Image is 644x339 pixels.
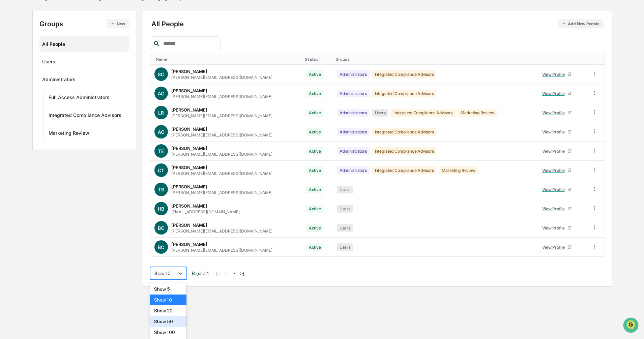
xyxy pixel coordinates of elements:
[158,167,164,173] span: CT
[49,138,54,144] div: 🗄️
[158,244,164,250] span: BC
[7,138,12,144] div: 🖐️
[305,57,330,62] div: Toggle SortBy
[158,225,164,231] span: BC
[158,187,164,192] span: TB
[7,151,12,157] div: 🔎
[14,52,26,64] img: 8933085812038_c878075ebb4cc5468115_72.jpg
[539,127,574,137] a: View Profile
[171,248,272,253] div: [PERSON_NAME][EMAIL_ADDRESS][DOMAIN_NAME]
[158,110,164,116] span: LR
[150,305,187,316] div: Show 20
[539,107,574,118] a: View Profile
[7,75,45,80] div: Past conversations
[171,94,272,99] div: [PERSON_NAME][EMAIL_ADDRESS][DOMAIN_NAME]
[171,209,240,214] div: [EMAIL_ADDRESS][DOMAIN_NAME]
[30,58,93,64] div: We're available if you need us!
[542,91,567,96] div: View Profile
[542,225,567,230] div: View Profile
[622,317,641,335] iframe: Open customer support
[192,271,209,276] span: Page 1 of 4
[337,90,370,97] div: Administrators
[337,224,353,232] div: Users
[171,126,207,132] div: [PERSON_NAME]
[337,186,353,193] div: Users
[56,138,84,145] span: Attestations
[7,14,123,25] p: How can we help?
[223,271,230,276] button: <
[542,110,567,115] div: View Profile
[150,295,187,305] div: Show 10
[13,151,42,157] span: Data Lookup
[7,85,18,96] img: Jack Rasmussen
[592,57,602,62] div: Toggle SortBy
[306,243,324,251] div: Active
[150,327,187,338] div: Show 100
[542,72,567,77] div: View Profile
[539,204,574,214] a: View Profile
[171,222,207,228] div: [PERSON_NAME]
[171,242,207,247] div: [PERSON_NAME]
[105,73,123,82] button: See all
[171,132,272,137] div: [PERSON_NAME][EMAIL_ADDRESS][DOMAIN_NAME]
[337,166,370,174] div: Administrators
[171,88,207,93] div: [PERSON_NAME]
[7,52,19,64] img: 1746055101610-c473b297-6a78-478c-a979-82029cc54cd1
[60,92,74,97] span: [DATE]
[214,271,222,276] button: |<
[171,107,207,113] div: [PERSON_NAME]
[158,206,164,212] span: HB
[542,187,567,192] div: View Profile
[372,166,437,174] div: Integrated Compliance Advisors
[171,228,272,234] div: [PERSON_NAME][EMAIL_ADDRESS][DOMAIN_NAME]
[171,113,272,118] div: [PERSON_NAME][EMAIL_ADDRESS][DOMAIN_NAME]
[306,224,324,232] div: Active
[306,109,324,117] div: Active
[306,166,324,174] div: Active
[56,110,58,115] span: •
[539,184,574,195] a: View Profile
[337,109,370,117] div: Administrators
[67,167,82,172] span: Pylon
[42,59,55,67] div: Users
[372,90,437,97] div: Integrated Compliance Advisors
[42,76,76,85] div: Administrators
[542,168,567,173] div: View Profile
[337,128,370,136] div: Administrators
[542,149,567,154] div: View Profile
[171,75,272,80] div: [PERSON_NAME][EMAIL_ADDRESS][DOMAIN_NAME]
[337,70,370,78] div: Administrators
[372,70,437,78] div: Integrated Compliance Advisors
[13,110,19,116] img: 1746055101610-c473b297-6a78-478c-a979-82029cc54cd1
[458,109,497,117] div: Marketing Review
[150,284,187,295] div: Show 5
[171,165,207,170] div: [PERSON_NAME]
[306,70,324,78] div: Active
[171,203,207,209] div: [PERSON_NAME]
[150,316,187,327] div: Show 50
[158,129,165,135] span: AO
[539,69,574,80] a: View Profile
[171,184,207,189] div: [PERSON_NAME]
[337,205,353,213] div: Users
[539,88,574,99] a: View Profile
[107,19,129,28] button: New
[306,90,324,97] div: Active
[115,54,123,62] button: Start new chat
[13,92,19,97] img: 1746055101610-c473b297-6a78-478c-a979-82029cc54cd1
[372,147,437,155] div: Integrated Compliance Advisors
[439,166,478,174] div: Marketing Review
[171,190,272,195] div: [PERSON_NAME][EMAIL_ADDRESS][DOMAIN_NAME]
[13,138,43,145] span: Preclearance
[158,148,164,154] span: TE
[21,92,55,97] span: [PERSON_NAME]
[7,103,18,114] img: Jack Rasmussen
[337,243,353,251] div: Users
[60,110,74,115] span: [DATE]
[171,171,272,176] div: [PERSON_NAME][EMAIL_ADDRESS][DOMAIN_NAME]
[306,147,324,155] div: Active
[391,109,455,117] div: Integrated Compliance Advisors
[539,242,574,252] a: View Profile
